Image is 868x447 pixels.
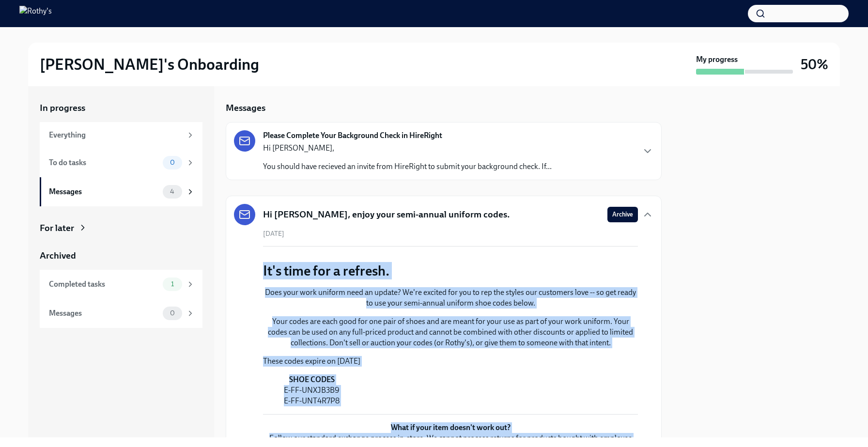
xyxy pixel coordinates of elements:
div: To do tasks [49,157,159,168]
strong: My progress [696,54,738,65]
a: To do tasks0 [40,148,202,177]
p: These codes expire on [DATE] [263,356,360,367]
strong: SHOE CODES [289,375,335,384]
h5: Messages [226,102,265,114]
div: Messages [49,308,159,319]
a: Completed tasks1 [40,270,202,299]
span: 0 [164,309,181,317]
strong: Please Complete Your Background Check in HireRight [263,130,442,141]
span: [DATE] [263,229,284,238]
strong: What if your item doesn't work out? [391,423,511,432]
p: Your codes are each good for one pair of shoes and are meant for your use as part of your work un... [263,316,638,348]
a: Archived [40,249,202,262]
a: Everything [40,122,202,148]
button: Archive [607,207,638,222]
h5: Hi [PERSON_NAME], enjoy your semi-annual uniform codes. [263,208,510,221]
span: 4 [164,188,180,195]
div: For later [40,222,74,234]
p: Does your work uniform need an update? We're excited for you to rep the styles our customers love... [263,287,638,308]
a: Messages4 [40,177,202,206]
h3: 50% [801,56,828,73]
span: Archive [612,210,633,219]
a: For later [40,222,202,234]
p: It's time for a refresh. [263,262,389,279]
div: Everything [49,130,182,140]
h2: [PERSON_NAME]'s Onboarding [40,55,259,74]
img: Rothy's [19,6,52,21]
div: Messages [49,186,159,197]
span: 1 [165,280,180,288]
p: E-FF-UNXJB3B9 E-FF-UNT4R7P8 [263,374,360,406]
a: Messages0 [40,299,202,328]
span: 0 [164,159,181,166]
a: In progress [40,102,202,114]
p: You should have recieved an invite from HireRight to submit your background check. If... [263,161,552,172]
p: Hi [PERSON_NAME], [263,143,552,154]
div: Completed tasks [49,279,159,290]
